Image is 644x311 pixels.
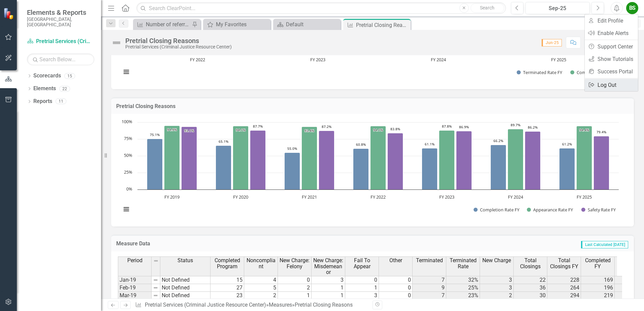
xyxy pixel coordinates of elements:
[388,133,403,190] path: FY 2022, 83.82352941. Safety Rate FY.
[250,131,266,190] path: FY 2020, 87.73234201. Safety Rate FY.
[279,257,310,269] span: New Charge: Felony
[547,292,581,300] td: 294
[236,128,246,132] text: 94.1%
[205,20,269,29] a: My Favorites
[127,257,142,264] span: Period
[442,124,452,129] text: 87.8%
[124,169,132,175] text: 25%
[147,139,575,190] g: Completion Rate FY, bar series 1 of 3 with 7 bars.
[295,302,353,308] div: Pretrial Closing Reasons
[585,53,638,65] a: Show Tutorials
[581,241,628,248] span: Last Calculated [DATE]
[345,292,379,300] td: 3
[549,257,579,269] span: Total Closings FY
[585,40,638,53] a: Support Center
[269,302,292,308] a: Measures
[581,292,615,300] td: 219
[118,119,627,220] div: Chart. Highcharts interactive chart.
[160,284,211,292] td: Not Defined
[118,284,152,292] td: Feb-19
[439,131,455,190] path: FY 2023, 87.77292576. Appearance Rate FY.
[160,276,211,284] td: Not Defined
[439,194,454,200] text: FY 2023
[244,276,278,284] td: 4
[511,123,520,127] text: 89.7%
[211,284,244,292] td: 27
[147,139,163,190] path: FY 2019, 75.12690355. Completion Rate FY.
[547,284,581,292] td: 264
[27,16,94,28] small: [GEOGRAPHIC_DATA], [GEOGRAPHIC_DATA]
[246,257,276,269] span: Noncompliant
[278,276,312,284] td: 0
[471,3,504,13] button: Search
[33,72,61,80] a: Scorecards
[547,276,581,284] td: 228
[517,69,562,75] button: Show Terminated Rate FY
[211,276,244,284] td: 15
[116,103,629,109] h3: Pretrial Closing Reasons
[164,126,592,190] g: Appearance Rate FY, bar series 2 of 3 with 7 bars.
[211,292,244,300] td: 23
[164,126,180,190] path: FY 2019, 94.92385787. Appearance Rate FY.
[153,277,158,283] img: 8DAGhfEEPCf229AAAAAElFTkSuQmCC
[371,194,386,200] text: FY 2022
[178,257,193,264] span: Status
[514,276,547,284] td: 22
[525,2,590,14] button: Sep-25
[278,284,312,292] td: 2
[448,257,478,269] span: Terminated Rate
[577,194,592,200] text: FY 2025
[312,284,345,292] td: 1
[313,257,344,275] span: New Charge: Misdemeanor
[216,20,269,29] div: My Favorites
[302,127,317,190] path: FY 2021, 93.38842975. Appearance Rate FY.
[413,284,446,292] td: 9
[322,124,331,129] text: 87.2%
[145,302,266,308] a: Pretrial Services (Criminal Justice Resource Center)
[219,139,228,144] text: 65.1%
[626,2,638,14] div: BS
[135,301,367,309] div: » »
[570,69,616,75] button: Show Completion Rate FY
[508,129,523,190] path: FY 2024, 89.71061093. Appearance Rate FY.
[275,20,339,29] a: Default
[135,20,190,29] a: Number of referrals for services STARR
[310,57,325,63] text: FY 2023
[118,276,152,284] td: Jan-19
[184,128,194,133] text: 93.1%
[287,146,297,151] text: 55.0%
[345,276,379,284] td: 0
[389,257,402,264] span: Other
[153,285,158,290] img: 8DAGhfEEPCf229AAAAAElFTkSuQmCC
[312,276,345,284] td: 3
[125,37,232,44] div: Pretrial Closing Reasons
[27,54,94,65] input: Search Below...
[482,257,511,264] span: New Charge
[446,284,480,292] td: 25%
[491,145,506,190] path: FY 2024, 66.23794212. Completion Rate FY.
[160,292,211,300] td: Not Defined
[125,44,232,49] div: Pretrial Services (Criminal Justice Resource Center)
[122,67,131,77] button: View chart menu, Chart
[528,4,587,12] div: Sep-25
[122,205,131,214] button: View chart menu, Chart
[508,194,523,200] text: FY 2024
[27,8,94,16] span: Elements & Reports
[33,98,52,105] a: Reports
[514,284,547,292] td: 36
[253,124,263,129] text: 87.7%
[515,257,546,269] span: Total Closings
[244,292,278,300] td: 2
[425,142,434,146] text: 61.1%
[594,136,609,190] path: FY 2025, 79.37062937. Safety Rate FY.
[136,2,506,14] input: Search ClearPoint...
[525,132,541,190] path: FY 2024, 86.17363344. Safety Rate FY.
[579,128,589,132] text: 94.4%
[124,152,132,158] text: 50%
[581,284,615,292] td: 196
[480,292,514,300] td: 2
[474,207,519,213] button: Show Completion Rate FY
[585,14,638,27] a: Edit Profile
[562,142,572,146] text: 61.2%
[585,27,638,39] a: Enable Alerts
